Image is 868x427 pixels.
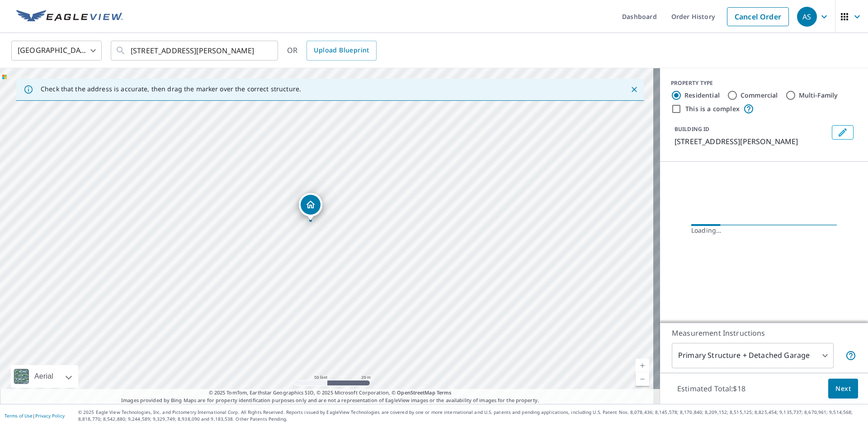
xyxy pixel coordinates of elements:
label: Residential [684,91,720,100]
p: Measurement Instructions [672,328,856,338]
div: Aerial [11,365,78,388]
p: Estimated Total: $18 [670,379,753,399]
span: © 2025 TomTom, Earthstar Geographics SIO, © 2025 Microsoft Corporation, © [209,389,452,397]
div: AS [797,7,817,27]
p: BUILDING ID [675,125,709,133]
img: EV Logo [16,10,123,23]
p: © 2025 Eagle View Technologies, Inc. and Pictometry International Corp. All Rights Reserved. Repo... [78,409,863,422]
label: This is a complex [685,104,740,113]
a: Cancel Order [727,7,789,26]
button: Next [828,379,858,399]
span: Upload Blueprint [314,45,369,56]
a: Current Level 19, Zoom In [636,359,649,372]
div: PROPERTY TYPE [671,79,857,87]
span: Your report will include the primary structure and a detached garage if one exists. [845,350,856,361]
div: Dropped pin, building 1, Residential property, 727 S 17th Pl Sturgeon Bay, WI 54235 [299,193,322,221]
div: OR [287,41,377,61]
div: Loading… [691,226,837,235]
a: Privacy Policy [35,413,65,419]
button: Edit building 1 [832,125,854,140]
span: Next [835,383,851,394]
div: Primary Structure + Detached Garage [672,343,834,368]
a: Terms [437,389,452,396]
a: Current Level 19, Zoom Out [636,372,649,386]
label: Commercial [741,91,778,100]
div: [GEOGRAPHIC_DATA] [11,38,102,63]
a: Terms of Use [5,413,33,419]
label: Multi-Family [799,91,838,100]
p: Check that the address is accurate, then drag the marker over the correct structure. [41,85,301,93]
p: [STREET_ADDRESS][PERSON_NAME] [675,136,828,147]
button: Close [628,84,640,95]
div: Aerial [32,365,56,388]
a: Upload Blueprint [307,41,376,61]
input: Search by address or latitude-longitude [131,38,259,63]
a: OpenStreetMap [397,389,435,396]
p: | [5,413,65,418]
